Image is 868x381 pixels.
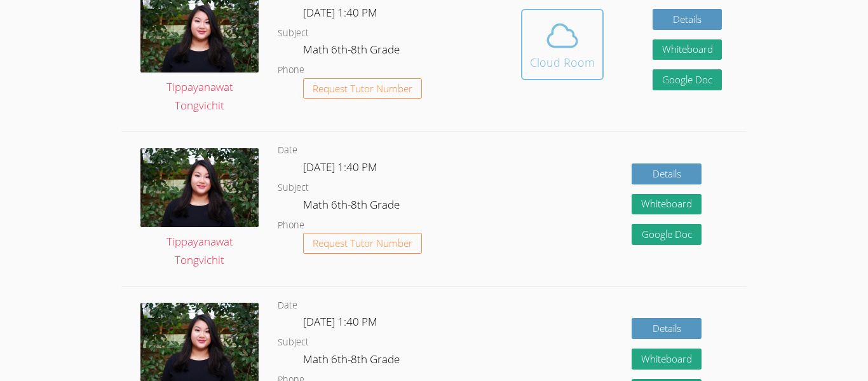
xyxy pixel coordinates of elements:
a: Tippayanawat Tongvichit [140,148,259,270]
a: Details [653,9,722,30]
dt: Date [278,142,297,158]
dt: Phone [278,62,304,78]
button: Whiteboard [632,349,702,370]
dd: Math 6th-8th Grade [303,196,402,218]
a: Google Doc [653,69,722,90]
div: Cloud Room [530,53,595,71]
button: Request Tutor Number [303,78,422,99]
dd: Math 6th-8th Grade [303,350,402,372]
span: [DATE] 1:40 PM [303,160,377,174]
dd: Math 6th-8th Grade [303,41,402,62]
a: Google Doc [632,224,702,245]
dt: Subject [278,180,309,196]
dt: Subject [278,335,309,350]
span: [DATE] 1:40 PM [303,314,377,329]
dt: Date [278,298,297,314]
button: Whiteboard [653,39,722,60]
img: IMG_0561.jpeg [140,148,259,227]
a: Details [632,318,702,339]
dt: Subject [278,25,309,41]
span: Request Tutor Number [313,84,412,94]
button: Request Tutor Number [303,233,422,254]
dt: Phone [278,218,304,233]
span: [DATE] 1:40 PM [303,5,377,20]
a: Details [632,163,702,184]
button: Cloud Room [521,9,604,80]
span: Request Tutor Number [313,239,412,248]
button: Whiteboard [632,194,702,215]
